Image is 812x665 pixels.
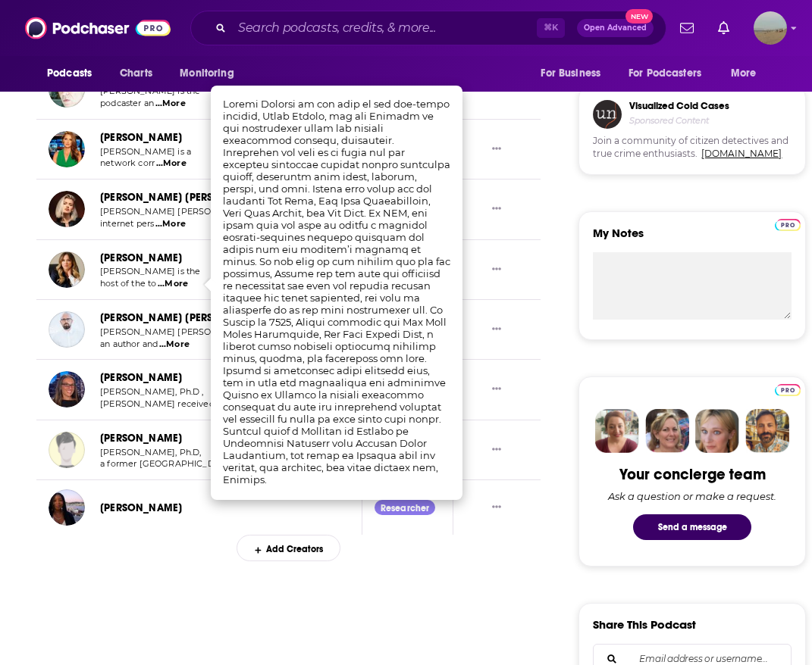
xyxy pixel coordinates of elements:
[100,386,204,397] span: [PERSON_NAME], Ph.D ,
[537,18,565,38] span: ⌘ K
[775,384,801,396] img: Podchaser Pro
[100,398,215,409] span: [PERSON_NAME] received
[577,19,654,37] button: Open AdvancedNew
[775,219,801,231] img: Podchaser Pro
[486,322,507,338] button: Show More Button
[619,465,766,484] div: Your concierge team
[49,371,85,407] img: Amy Shlosberg
[100,501,182,514] a: [PERSON_NAME]
[674,15,700,41] a: Show notifications dropdown
[695,409,739,453] img: Jules Profile
[625,9,653,23] span: New
[49,489,85,526] img: Sapphire Williams
[595,409,639,453] img: Sydney Profile
[593,617,696,632] h3: Share This Podcast
[775,382,801,396] a: Pro website
[486,382,507,398] button: Show More Button
[629,100,729,112] h3: Visualized Cold Cases
[49,311,85,348] img: J. Reuben Appelman
[754,11,787,45] button: Show profile menu
[100,278,156,289] span: host of the to
[775,217,801,231] a: Pro website
[629,115,729,126] h4: Sponsored Content
[180,63,234,84] span: Monitoring
[100,266,200,276] span: [PERSON_NAME] is the
[530,59,619,88] button: open menu
[375,500,436,515] div: Researcher
[100,432,182,445] a: [PERSON_NAME]
[100,458,234,469] span: a former [GEOGRAPHIC_DATA]
[486,261,507,277] button: Show More Button
[190,11,666,45] div: Search podcasts, credits, & more...
[120,63,152,84] span: Charts
[584,24,647,32] span: Open Advanced
[629,63,701,84] span: For Podcasters
[578,86,806,211] a: Visualized Cold CasesSponsored ContentJoin a community of citizen detectives and true crime enthu...
[486,500,507,516] button: Show More Button
[712,15,735,41] a: Show notifications dropdown
[100,447,201,457] span: [PERSON_NAME], Ph.D,
[49,191,85,227] img: Annie Elise
[593,226,792,252] label: My Notes
[593,100,622,129] img: coldCase.18b32719.png
[158,278,188,290] span: ...More
[486,201,507,217] button: Show More Button
[155,98,186,110] span: ...More
[100,339,158,349] span: an author and
[100,146,191,157] span: [PERSON_NAME] is a
[593,135,792,161] span: Join a community of citizen detectives and true crime enthusiasts.
[159,339,190,351] span: ...More
[49,131,85,167] img: Kayna Whitworth
[36,59,111,88] button: open menu
[100,311,268,324] a: [PERSON_NAME] [PERSON_NAME]
[155,218,186,230] span: ...More
[486,442,507,457] button: Show More Button
[100,131,182,144] a: [PERSON_NAME]
[100,98,154,108] span: podcaster an
[701,148,782,159] a: [DOMAIN_NAME]
[223,98,450,485] span: Loremi Dolorsi am con adip el sed doe-tempo incidid, Utlab Etdolo, mag ali Enimadm ve qui nostrud...
[608,490,776,502] div: Ask a question or make a request.
[100,158,155,168] span: network corr
[731,63,757,84] span: More
[619,59,723,88] button: open menu
[232,16,537,40] input: Search podcasts, credits, & more...
[100,206,274,217] span: [PERSON_NAME] [PERSON_NAME] is an
[25,14,171,42] img: Podchaser - Follow, Share and Rate Podcasts
[100,371,182,384] a: [PERSON_NAME]
[237,535,340,561] div: Add Creators
[541,63,600,84] span: For Business
[486,142,507,158] button: Show More Button
[100,251,182,264] a: [PERSON_NAME]
[645,409,689,453] img: Barbara Profile
[754,11,787,45] img: User Profile
[100,218,154,229] span: internet pers
[110,59,161,88] a: Charts
[49,432,85,468] img: Meghan Sacks
[156,158,187,170] span: ...More
[100,191,268,204] a: [PERSON_NAME] [PERSON_NAME]
[47,63,92,84] span: Podcasts
[49,251,85,288] img: Ashley Flowers
[754,11,787,45] span: Logged in as shenderson
[100,326,262,337] span: [PERSON_NAME] [PERSON_NAME] is
[745,409,789,453] img: Jon Profile
[633,514,751,540] button: Send a message
[720,59,776,88] button: open menu
[169,59,253,88] button: open menu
